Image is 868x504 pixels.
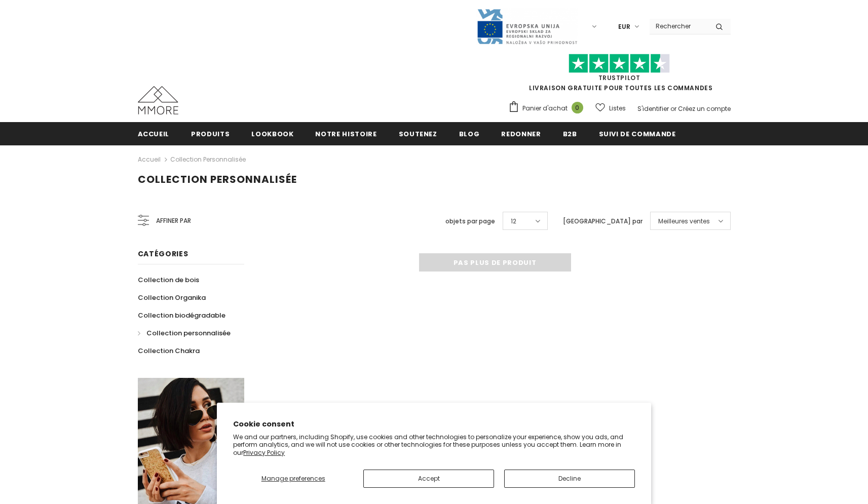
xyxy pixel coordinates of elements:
a: Accueil [138,122,170,145]
span: Produits [191,129,230,139]
span: Collection Organika [138,293,206,302]
a: Blog [459,122,480,145]
span: Catégories [138,249,188,259]
a: Collection personnalisée [138,324,231,342]
span: Accueil [138,129,170,139]
a: Collection Organika [138,289,206,306]
a: S'identifier [637,104,669,113]
a: Suivi de commande [599,122,676,145]
a: Collection biodégradable [138,306,225,324]
span: Collection biodégradable [138,311,225,320]
span: Listes [609,103,626,113]
a: Collection personnalisée [170,155,246,164]
span: Manage preferences [261,474,325,483]
span: Affiner par [156,215,191,226]
span: 12 [511,216,516,226]
label: objets par page [445,216,495,226]
span: Panier d'achat [522,103,568,113]
p: We and our partners, including Shopify, use cookies and other technologies to personalize your ex... [233,433,635,457]
span: soutenez [399,129,437,139]
button: Decline [504,470,635,488]
span: Lookbook [251,129,293,139]
a: Listes [595,99,626,117]
span: Collection de bois [138,275,199,285]
a: TrustPilot [598,73,640,82]
span: EUR [618,22,630,32]
span: Redonner [501,129,541,139]
span: Collection personnalisée [146,328,231,338]
a: soutenez [399,122,437,145]
span: Collection Chakra [138,346,200,356]
a: Lookbook [251,122,293,145]
a: Privacy Policy [243,448,285,457]
span: Blog [459,129,480,139]
span: Meilleures ventes [658,216,710,226]
a: Créez un compte [678,104,731,113]
button: Accept [363,470,494,488]
a: Javni Razpis [476,22,578,30]
input: Search Site [650,19,708,33]
span: Suivi de commande [599,129,676,139]
span: Notre histoire [315,129,376,139]
a: Collection Chakra [138,342,200,360]
a: Panier d'achat 0 [508,101,588,116]
span: or [670,104,676,113]
button: Manage preferences [233,470,353,488]
h2: Cookie consent [233,419,635,430]
img: Javni Razpis [476,8,578,45]
a: Notre histoire [315,122,376,145]
a: Accueil [138,153,161,166]
label: [GEOGRAPHIC_DATA] par [563,216,643,226]
a: Redonner [501,122,541,145]
span: Collection personnalisée [138,172,297,186]
img: Cas MMORE [138,86,178,114]
span: 0 [572,102,583,113]
a: Produits [191,122,230,145]
img: Faites confiance aux étoiles pilotes [569,54,670,73]
span: LIVRAISON GRATUITE POUR TOUTES LES COMMANDES [508,58,731,92]
span: B2B [563,129,577,139]
a: Collection de bois [138,271,199,289]
a: B2B [563,122,577,145]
